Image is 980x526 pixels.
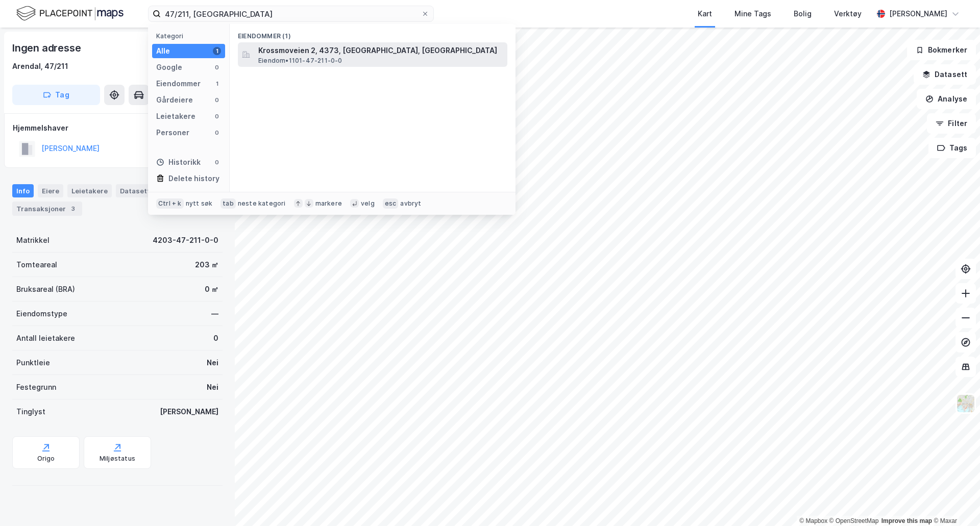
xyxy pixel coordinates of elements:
[16,259,57,271] div: Tomteareal
[13,122,222,134] div: Hjemmelshaver
[698,8,712,20] div: Kart
[12,202,82,216] div: Transaksjoner
[927,113,976,134] button: Filter
[213,63,221,71] div: 0
[116,184,154,197] div: Datasett
[917,89,976,109] button: Analyse
[834,8,862,20] div: Verktøy
[12,60,68,72] div: Arendal, 47/211
[156,61,182,73] div: Google
[230,24,516,42] div: Eiendommer (1)
[67,184,112,197] div: Leietakere
[220,198,236,209] div: tab
[168,172,219,185] div: Delete history
[156,94,193,106] div: Gårdeiere
[799,517,827,524] a: Mapbox
[156,110,195,122] div: Leietakere
[186,199,213,208] div: nytt søk
[956,394,975,413] img: Z
[213,80,221,88] div: 1
[315,199,342,208] div: markere
[195,259,218,271] div: 203 ㎡
[361,199,375,208] div: velg
[829,517,879,524] a: OpenStreetMap
[156,198,184,209] div: Ctrl + k
[16,283,75,295] div: Bruksareal (BRA)
[156,127,189,139] div: Personer
[100,455,135,463] div: Miljøstatus
[258,57,342,65] span: Eiendom • 1101-47-211-0-0
[213,129,221,137] div: 0
[16,357,50,369] div: Punktleie
[929,477,980,526] div: Kontrollprogram for chat
[16,308,67,320] div: Eiendomstype
[160,406,218,418] div: [PERSON_NAME]
[907,40,976,60] button: Bokmerker
[156,78,201,90] div: Eiendommer
[207,357,218,369] div: Nei
[929,477,980,526] iframe: Chat Widget
[16,381,56,393] div: Festegrunn
[156,156,201,168] div: Historikk
[914,64,976,85] button: Datasett
[213,332,218,344] div: 0
[16,234,50,246] div: Matrikkel
[12,184,34,197] div: Info
[238,199,286,208] div: neste kategori
[38,184,63,197] div: Eiere
[12,40,83,56] div: Ingen adresse
[68,204,78,214] div: 3
[213,96,221,104] div: 0
[383,198,399,209] div: esc
[12,85,100,105] button: Tag
[153,234,218,246] div: 4203-47-211-0-0
[928,138,976,158] button: Tags
[16,406,45,418] div: Tinglyst
[161,6,421,21] input: Søk på adresse, matrikkel, gårdeiere, leietakere eller personer
[258,44,503,57] span: Krossmoveien 2, 4373, [GEOGRAPHIC_DATA], [GEOGRAPHIC_DATA]
[156,32,225,40] div: Kategori
[16,5,124,22] img: logo.f888ab2527a4732fd821a326f86c7f29.svg
[213,112,221,120] div: 0
[156,45,170,57] div: Alle
[794,8,812,20] div: Bolig
[213,47,221,55] div: 1
[207,381,218,393] div: Nei
[889,8,947,20] div: [PERSON_NAME]
[211,308,218,320] div: —
[213,158,221,166] div: 0
[37,455,55,463] div: Origo
[205,283,218,295] div: 0 ㎡
[734,8,771,20] div: Mine Tags
[881,517,932,524] a: Improve this map
[16,332,75,344] div: Antall leietakere
[400,199,421,208] div: avbryt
